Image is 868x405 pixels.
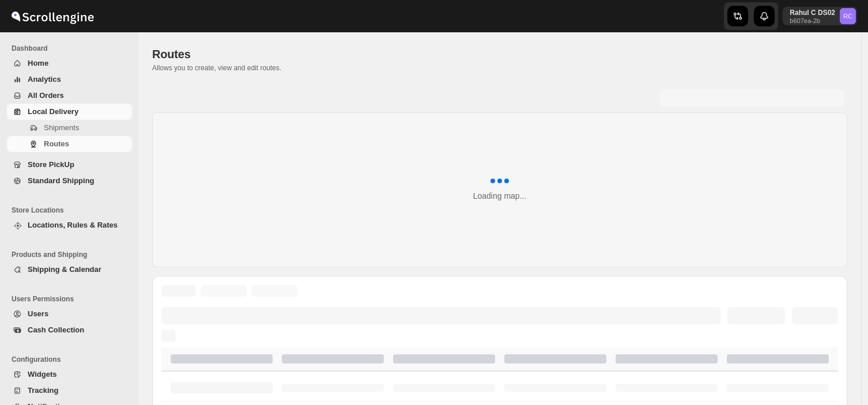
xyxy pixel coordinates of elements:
[28,309,48,318] span: Users
[7,306,132,322] button: Users
[28,160,74,169] span: Store PickUp
[28,325,84,334] span: Cash Collection
[7,366,132,383] button: Widgets
[843,13,852,20] text: RC
[44,139,69,148] span: Routes
[12,250,133,259] span: Products and Shipping
[28,91,64,100] span: All Orders
[7,262,132,278] button: Shipping & Calendar
[7,322,132,338] button: Cash Collection
[7,217,132,233] button: Locations, Rules & Rates
[28,370,56,378] span: Widgets
[28,221,118,229] span: Locations, Rules & Rates
[12,355,133,364] span: Configurations
[790,17,835,24] p: b607ea-2b
[28,176,95,185] span: Standard Shipping
[44,123,79,132] span: Shipments
[28,75,61,84] span: Analytics
[28,265,101,274] span: Shipping & Calendar
[840,8,856,24] span: Rahul C DS02
[9,2,96,31] img: ScrollEngine
[152,63,847,73] p: Allows you to create, view and edit routes.
[7,88,132,104] button: All Orders
[28,386,58,395] span: Tracking
[28,107,78,116] span: Local Delivery
[12,294,133,304] span: Users Permissions
[12,44,133,53] span: Dashboard
[152,48,191,60] span: Routes
[7,136,132,152] button: Routes
[7,120,132,136] button: Shipments
[790,8,835,17] p: Rahul C DS02
[7,71,132,88] button: Analytics
[12,206,133,215] span: Store Locations
[473,190,527,202] div: Loading map...
[7,55,132,71] button: Home
[783,7,857,25] button: User menu
[7,383,132,399] button: Tracking
[28,59,48,67] span: Home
